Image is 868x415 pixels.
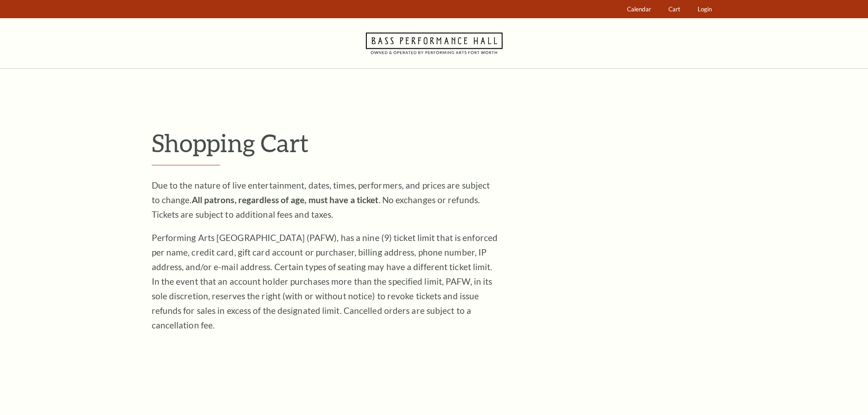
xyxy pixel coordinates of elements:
span: Due to the nature of live entertainment, dates, times, performers, and prices are subject to chan... [152,180,490,220]
p: Performing Arts [GEOGRAPHIC_DATA] (PAFW), has a nine (9) ticket limit that is enforced per name, ... [152,231,498,333]
a: Calendar [622,0,655,18]
span: Cart [668,5,680,13]
a: Login [693,0,716,18]
p: Shopping Cart [152,128,717,158]
strong: All patrons, regardless of age, must have a ticket [192,195,379,205]
span: Login [698,5,712,13]
span: Calendar [627,5,651,13]
a: Cart [664,0,684,18]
